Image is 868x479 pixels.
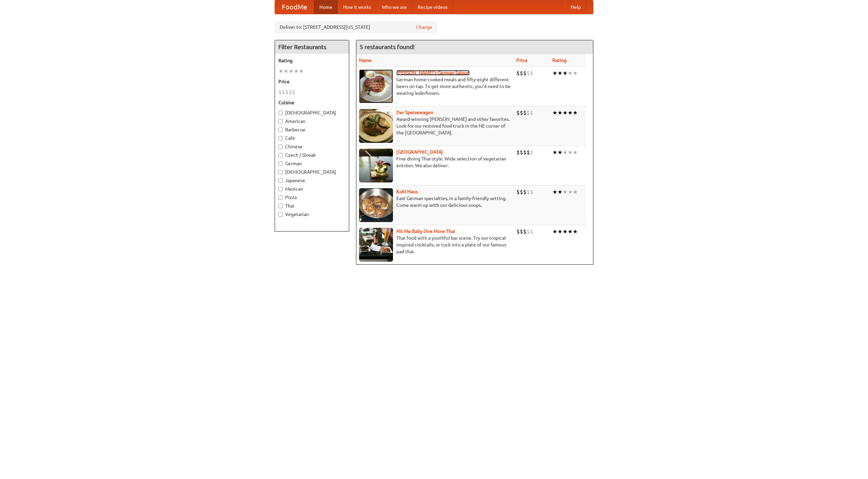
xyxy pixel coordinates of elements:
li: $ [527,149,530,156]
h5: Rating [278,57,346,64]
a: [PERSON_NAME]'s German Saloon [396,70,470,75]
a: Recipe videos [412,0,453,14]
input: Barbecue [278,128,283,132]
label: Thai [278,202,346,209]
a: Who we are [376,0,412,14]
label: [DEMOGRAPHIC_DATA] [278,169,346,175]
a: Kohl Haus [396,189,418,194]
li: ★ [568,109,573,116]
label: Mexican [278,186,346,192]
li: ★ [552,188,557,196]
li: $ [523,149,527,156]
img: kohlhaus.jpg [359,188,393,222]
li: ★ [552,109,557,116]
li: $ [527,109,530,116]
li: ★ [557,149,563,156]
label: Czech / Slovak [278,152,346,158]
li: ★ [552,149,557,156]
label: Cafe [278,135,346,141]
label: Japanese [278,177,346,184]
label: American [278,118,346,125]
li: ★ [568,69,573,77]
a: [GEOGRAPHIC_DATA] [396,149,443,155]
a: How it works [338,0,376,14]
a: FoodMe [275,0,314,14]
li: ★ [573,188,578,196]
li: ★ [563,149,568,156]
a: Der Speisewagen [396,110,433,115]
li: ★ [557,69,563,77]
ng-pluralize: 5 restaurants found! [360,44,415,50]
p: German home-cooked meals and fifty-eight different beers on tap. To get more authentic, you'd nee... [359,76,511,96]
li: ★ [294,67,299,75]
li: $ [527,228,530,235]
input: Thai [278,204,283,208]
label: German [278,160,346,167]
li: ★ [557,109,563,116]
h5: Price [278,78,346,85]
a: Rating [552,58,567,63]
img: esthers.jpg [359,69,393,103]
li: ★ [552,69,557,77]
li: ★ [568,228,573,235]
li: ★ [573,228,578,235]
li: $ [530,228,533,235]
li: $ [530,188,533,196]
input: Japanese [278,178,283,183]
li: $ [520,149,523,156]
li: ★ [573,109,578,116]
label: Vegetarian [278,211,346,218]
li: $ [292,88,295,96]
img: babythai.jpg [359,228,393,262]
li: $ [285,88,289,96]
a: Price [516,58,528,63]
li: $ [523,188,527,196]
li: ★ [563,188,568,196]
li: $ [516,109,520,116]
input: Vegetarian [278,212,283,217]
li: $ [516,149,520,156]
li: ★ [563,228,568,235]
label: Pizza [278,194,346,201]
img: satay.jpg [359,149,393,182]
li: $ [523,228,527,235]
li: $ [520,69,523,77]
h4: Filter Restaurants [275,40,349,54]
label: Barbecue [278,126,346,133]
li: $ [527,188,530,196]
li: $ [530,149,533,156]
li: ★ [563,69,568,77]
li: $ [527,69,530,77]
li: $ [282,88,285,96]
input: [DEMOGRAPHIC_DATA] [278,170,283,174]
li: $ [516,188,520,196]
li: $ [289,88,292,96]
input: Czech / Slovak [278,153,283,157]
input: Cafe [278,136,283,140]
a: Name [359,58,372,63]
p: Fine dining Thai-style. Wide selection of vegetarian entrées. We also deliver. [359,155,511,169]
li: $ [523,109,527,116]
input: Chinese [278,145,283,149]
li: ★ [573,69,578,77]
li: ★ [557,228,563,235]
li: $ [520,109,523,116]
li: ★ [563,109,568,116]
li: ★ [557,188,563,196]
li: ★ [283,67,289,75]
div: Deliver to: [STREET_ADDRESS][US_STATE] [275,21,437,33]
a: Help [565,0,586,14]
label: Chinese [278,143,346,150]
li: ★ [299,67,304,75]
input: Pizza [278,195,283,200]
li: ★ [568,188,573,196]
input: Mexican [278,187,283,191]
li: ★ [289,67,294,75]
a: Hit Me Baby One More Thai [396,228,455,234]
p: East German specialties, in a family-friendly setting. Come warm up with our delicious soups. [359,195,511,209]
